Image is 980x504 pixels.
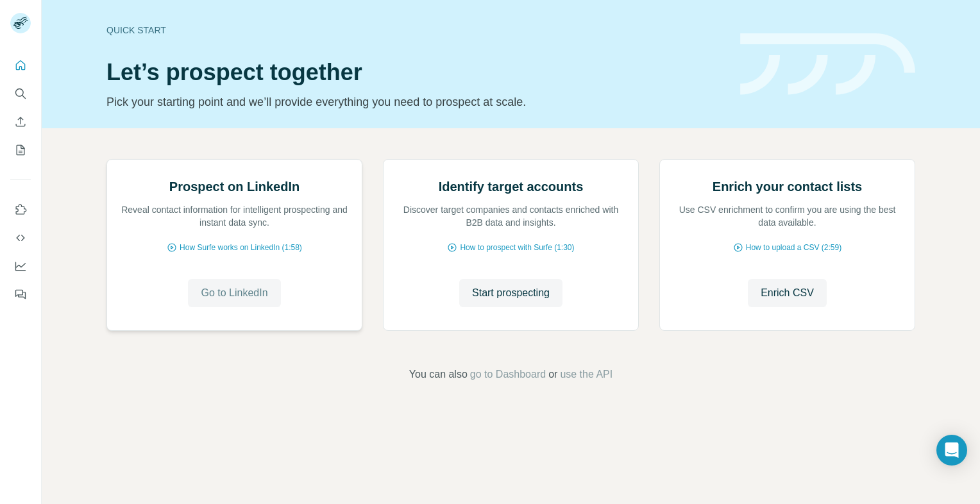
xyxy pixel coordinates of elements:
span: How to upload a CSV (2:59) [746,242,841,253]
p: Pick your starting point and we’ll provide everything you need to prospect at scale. [106,93,725,111]
span: How Surfe works on LinkedIn (1:58) [180,242,302,253]
span: Enrich CSV [761,285,814,301]
button: go to Dashboard [470,367,546,382]
img: banner [740,33,915,96]
h1: Let’s prospect together [106,60,725,85]
p: Use CSV enrichment to confirm you are using the best data available. [673,203,902,229]
button: My lists [10,139,31,162]
h2: Identify target accounts [439,178,584,196]
button: Use Surfe on LinkedIn [10,198,31,221]
p: Discover target companies and contacts enriched with B2B data and insights. [396,203,625,229]
h2: Prospect on LinkedIn [169,178,300,196]
button: Enrich CSV [748,279,827,307]
button: Dashboard [10,255,31,278]
button: Start prospecting [459,279,562,307]
span: You can also [409,367,468,382]
p: Reveal contact information for intelligent prospecting and instant data sync. [120,203,349,229]
button: Go to LinkedIn [188,279,280,307]
span: How to prospect with Surfe (1:30) [460,242,574,253]
button: Use Surfe API [10,226,31,249]
div: Quick start [106,24,725,37]
span: Start prospecting [472,285,550,301]
button: Enrich CSV [10,110,31,133]
span: or [548,367,557,382]
div: Open Intercom Messenger [936,435,967,466]
button: Feedback [10,283,31,306]
span: Go to LinkedIn [201,285,267,301]
button: Search [10,82,31,105]
h2: Enrich your contact lists [713,178,862,196]
button: Quick start [10,54,31,77]
button: use the API [560,367,612,382]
